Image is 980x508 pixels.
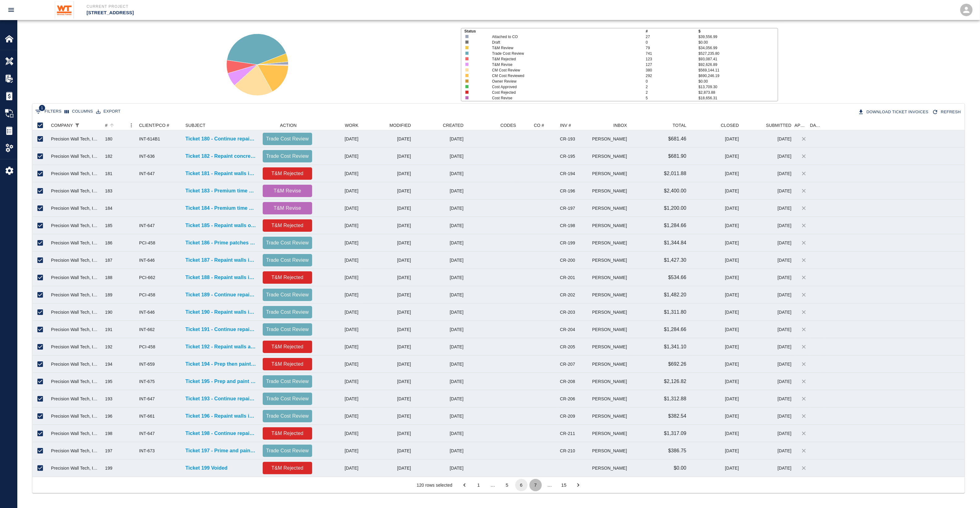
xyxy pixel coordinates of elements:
[51,344,99,350] div: Precision Wall Tech, Inc.
[105,292,112,298] div: 189
[362,269,414,286] div: [DATE]
[48,120,102,130] div: COMPANY
[458,479,471,491] button: Go to previous page
[362,286,414,304] div: [DATE]
[742,269,795,286] div: [DATE]
[646,90,699,95] p: 2
[315,321,362,338] div: [DATE]
[265,326,310,333] p: Trade Cost Review
[185,222,257,229] a: Ticket 185 - Repaint walls on 3rd floor
[139,222,155,229] div: INT-647
[185,308,257,316] a: Ticket 190 - Repaint walls in corridors and offices on 4th floor
[672,120,686,130] div: TOTAL
[592,130,630,148] div: [PERSON_NAME]
[63,107,95,116] button: Select columns
[185,170,257,177] p: Ticket 181 - Repaint walls in classrooms and corridors on 3rd floor
[265,343,310,351] p: T&M Rejected
[664,308,686,316] p: $1,311.80
[414,338,467,355] div: [DATE]
[698,84,778,90] p: $13,709.30
[492,56,630,62] p: T&M Rejected
[105,188,112,194] div: 183
[698,95,778,101] p: $18,656.31
[664,326,686,333] p: $1,284.66
[795,120,810,130] div: APPROVED
[721,120,739,130] div: CLOSED
[414,165,467,182] div: [DATE]
[139,240,155,246] div: PCI-458
[389,120,411,130] div: MODIFIED
[185,274,257,281] a: Ticket 188 - Repaint walls in stair #3
[742,286,795,304] div: [DATE]
[689,130,742,148] div: [DATE]
[185,135,257,143] a: Ticket 180 - Continue repainting walls on B1 level
[414,120,467,130] div: CREATED
[742,200,795,217] div: [DATE]
[185,239,257,247] a: Ticket 186 - Prime patches on concrete walls on G2 level
[265,187,310,195] p: T&M Revise
[414,182,467,200] div: [DATE]
[592,217,630,234] div: [PERSON_NAME]
[492,45,630,51] p: T&M Review
[51,188,99,194] div: Precision Wall Tech, Inc.
[414,200,467,217] div: [DATE]
[4,2,19,17] button: open drawer
[105,205,112,211] div: 184
[105,170,112,177] div: 181
[689,182,742,200] div: [DATE]
[105,240,112,246] div: 186
[689,217,742,234] div: [DATE]
[182,120,260,130] div: SUBJECT
[742,355,795,373] div: [DATE]
[185,447,257,454] a: Ticket 197 - Prime and paint window trim pieces on 2nd floor
[492,62,630,67] p: T&M Revise
[362,200,414,217] div: [DATE]
[139,344,155,350] div: PCI-458
[51,170,99,177] div: Precision Wall Tech, Inc.
[185,378,257,385] a: Ticket 195 - Prep and paint diffuser in east lobby 101B
[592,252,630,269] div: [PERSON_NAME]
[646,62,699,67] p: 127
[560,222,575,229] div: CR-198
[362,355,414,373] div: [DATE]
[492,79,630,84] p: Owner Review
[51,136,99,142] div: Precision Wall Tech, Inc.
[689,355,742,373] div: [DATE]
[689,234,742,252] div: [DATE]
[668,274,686,281] p: $534.66
[265,360,310,368] p: T&M Rejected
[185,256,257,264] a: Ticket 187 - Repaint walls in corridors and offices on 4th floor
[185,291,257,299] p: Ticket 189 - Continue repainting walls and ceilings in G2 level
[857,107,931,118] button: Download Ticket Invoices
[315,252,362,269] div: [DATE]
[414,355,467,373] div: [DATE]
[185,464,227,472] a: Ticket 199 Voided
[560,170,575,177] div: CR-194
[315,234,362,252] div: [DATE]
[139,309,155,315] div: INT-646
[185,430,257,437] p: Ticket 198 - Continue repainting walls on 3rd floor
[473,479,485,491] button: Go to page 1
[742,304,795,321] div: [DATE]
[315,217,362,234] div: [DATE]
[265,308,310,316] p: Trade Cost Review
[560,188,575,194] div: CR-196
[51,326,99,333] div: Precision Wall Tech, Inc.
[592,321,630,338] div: [PERSON_NAME]
[557,120,592,130] div: INV #
[560,153,575,159] div: CR-195
[646,34,699,40] p: 27
[51,292,99,298] div: Precision Wall Tech, Inc.
[185,412,257,420] p: Ticket 196 - Repaint walls in lounge 208
[560,309,575,315] div: CR-203
[664,291,686,299] p: $1,482.20
[185,326,257,333] a: Ticket 191 - Continue repainting walls in stair 3
[500,120,516,130] div: CODES
[560,120,571,130] div: INV #
[414,304,467,321] div: [DATE]
[185,343,257,351] p: Ticket 192 - Repaint walls and ceilings on G2 level
[592,304,630,321] div: [PERSON_NAME]
[87,9,524,16] p: [STREET_ADDRESS]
